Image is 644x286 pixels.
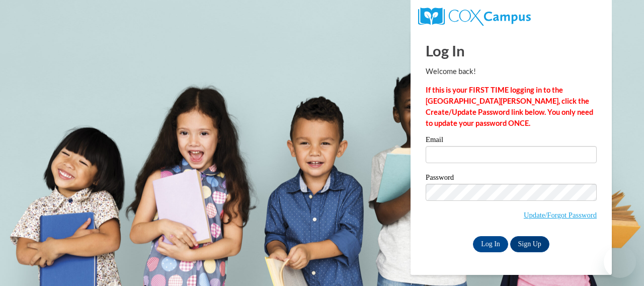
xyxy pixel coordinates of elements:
label: Email [426,136,597,146]
iframe: Button to launch messaging window [604,246,636,278]
a: Sign Up [510,236,549,252]
strong: If this is your FIRST TIME logging in to the [GEOGRAPHIC_DATA][PERSON_NAME], click the Create/Upd... [426,86,593,127]
h1: Log In [426,40,597,61]
img: COX Campus [418,8,531,26]
input: Log In [473,236,508,252]
a: Update/Forgot Password [524,211,597,219]
label: Password [426,174,597,184]
p: Welcome back! [426,66,597,77]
